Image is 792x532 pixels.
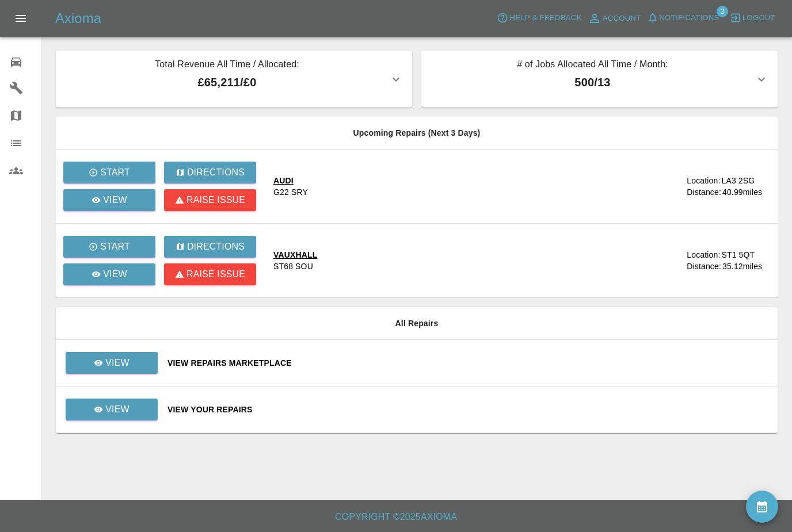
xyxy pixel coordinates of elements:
[742,12,775,25] span: Logout
[164,189,256,211] button: Raise issue
[660,12,719,25] span: Notifications
[687,249,768,272] a: Location:ST1 5QTDistance:35.12miles
[164,162,256,183] button: Directions
[103,267,127,281] p: View
[644,9,722,27] button: Notifications
[687,175,768,198] a: Location:LA3 2SGDistance:40.99miles
[186,267,245,281] p: Raise issue
[55,9,101,28] h5: Axioma
[717,6,728,17] span: 3
[66,352,158,374] a: View
[746,491,778,523] button: availability
[100,240,130,254] p: Start
[494,9,584,27] button: Help & Feedback
[273,249,677,272] a: VAUXHALLST68 SOU
[687,186,721,198] div: Distance:
[603,12,641,25] span: Account
[105,403,130,416] p: View
[721,249,755,261] div: ST1 5QT
[56,307,778,340] th: All Repairs
[105,356,130,370] p: View
[63,162,155,183] button: Start
[273,261,313,272] div: ST68 SOU
[585,9,644,28] a: Account
[722,186,768,198] div: 40.99 miles
[100,166,130,179] p: Start
[65,58,389,74] p: Total Revenue All Time / Allocated:
[509,12,581,25] span: Help & Feedback
[65,404,158,414] a: View
[167,404,768,415] a: View Your Repairs
[63,263,155,285] a: View
[187,166,245,179] p: Directions
[273,175,308,186] div: AUDI
[56,117,778,150] th: Upcoming Repairs (Next 3 Days)
[431,74,755,91] p: 500 / 13
[687,175,720,186] div: Location:
[66,399,158,420] a: View
[63,189,155,211] a: View
[65,74,389,91] p: £65,211 / £0
[722,261,768,272] div: 35.12 miles
[687,261,721,272] div: Distance:
[103,193,127,207] p: View
[56,51,412,108] button: Total Revenue All Time / Allocated:£65,211/£0
[721,175,755,186] div: LA3 2SG
[273,249,317,261] div: VAUXHALL
[164,236,256,258] button: Directions
[431,58,755,74] p: # of Jobs Allocated All Time / Month:
[65,358,158,367] a: View
[187,240,245,254] p: Directions
[687,249,720,261] div: Location:
[186,193,245,207] p: Raise issue
[273,175,677,198] a: AUDIG22 SRY
[167,357,768,369] a: View Repairs Marketplace
[164,263,256,285] button: Raise issue
[9,509,783,525] h6: Copyright © 2025 Axioma
[7,5,35,32] button: Open drawer
[63,236,155,258] button: Start
[421,51,778,108] button: # of Jobs Allocated All Time / Month:500/13
[727,9,778,27] button: Logout
[273,186,308,198] div: G22 SRY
